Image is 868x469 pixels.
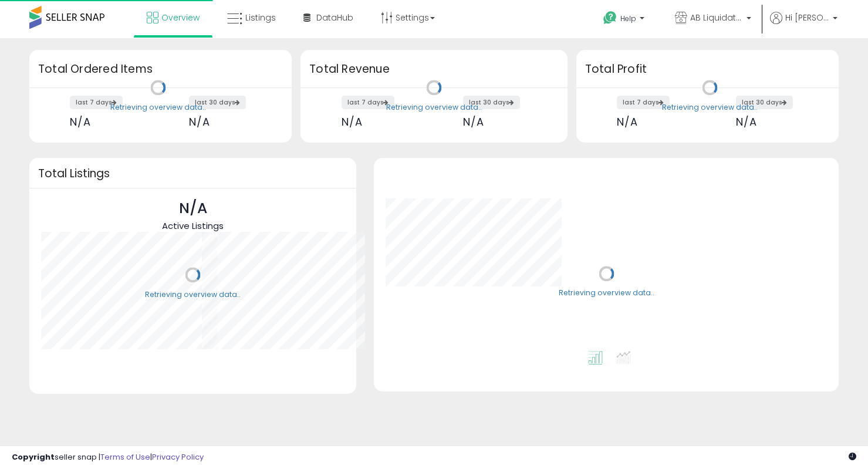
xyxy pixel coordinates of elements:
[620,14,636,23] span: Help
[100,451,150,463] a: Terms of Use
[594,2,656,38] a: Help
[316,12,353,23] span: DataHub
[12,452,204,463] div: seller snap | |
[559,288,654,299] div: Retrieving overview data..
[12,451,55,463] strong: Copyright
[161,12,200,23] span: Overview
[145,289,241,300] div: Retrieving overview data..
[785,12,829,23] span: Hi [PERSON_NAME]
[662,102,758,113] div: Retrieving overview data..
[690,12,743,23] span: AB Liquidators Inc
[386,102,482,113] div: Retrieving overview data..
[603,11,617,25] i: Get Help
[770,12,837,38] a: Hi [PERSON_NAME]
[152,451,204,463] a: Privacy Policy
[110,102,206,113] div: Retrieving overview data..
[245,12,276,23] span: Listings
